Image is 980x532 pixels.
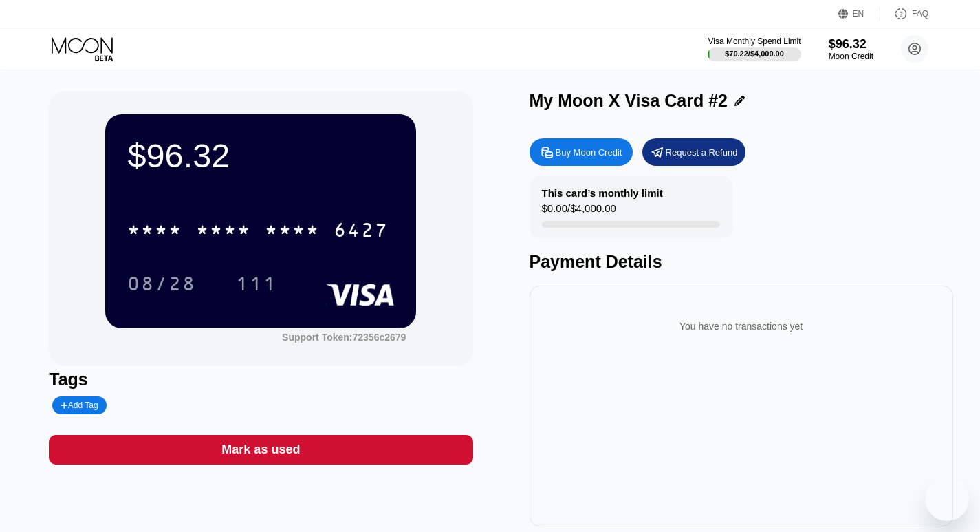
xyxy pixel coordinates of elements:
div: Request a Refund [666,147,738,158]
div: Support Token: 72356c2679 [282,332,406,343]
div: Moon Credit [829,52,873,61]
div: $96.32Moon Credit [829,37,873,61]
div: Mark as used [49,435,472,465]
div: Buy Moon Credit [556,147,622,158]
div: FAQ [880,7,928,21]
div: Support Token:72356c2679 [282,332,406,343]
div: $70.22 / $4,000.00 [725,50,784,58]
div: This card’s monthly limit [542,187,663,199]
iframe: Button to launch messaging window [925,477,969,521]
div: Visa Monthly Spend Limit [708,36,801,46]
div: $0.00 / $4,000.00 [542,202,616,221]
div: EN [853,9,864,19]
div: Buy Moon Credit [530,138,633,166]
div: 08/28 [117,266,206,301]
div: Mark as used [221,442,300,458]
div: Request a Refund [642,138,745,166]
div: EN [838,7,880,21]
div: FAQ [912,9,928,19]
div: $96.32 [127,136,394,175]
div: 111 [226,266,287,301]
div: Add Tag [52,396,106,414]
div: 111 [236,275,277,297]
div: Visa Monthly Spend Limit$70.22/$4,000.00 [708,36,801,61]
div: Payment Details [530,252,953,272]
div: Tags [49,370,472,390]
div: My Moon X Visa Card #2 [530,91,728,111]
div: 6427 [334,221,389,243]
div: 08/28 [127,275,196,297]
div: $96.32 [829,37,873,52]
div: Add Tag [61,401,98,410]
div: You have no transactions yet [541,307,942,345]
